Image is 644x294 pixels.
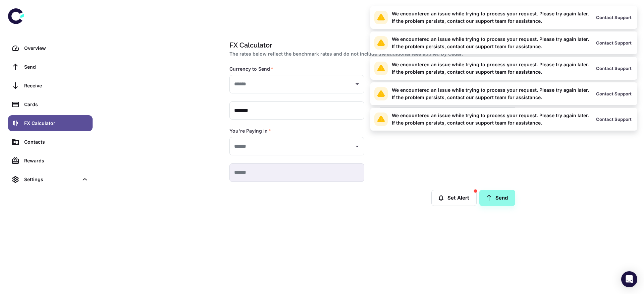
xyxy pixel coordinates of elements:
[24,101,89,108] div: Cards
[353,142,362,151] button: Open
[8,59,93,75] a: Send
[594,38,633,48] button: Contact Support
[392,35,589,50] div: We encountered an issue while trying to process your request. Please try again later. If the prob...
[8,96,93,113] a: Cards
[431,190,477,206] button: Set Alert
[594,89,633,99] button: Contact Support
[229,128,271,134] label: You're Paying In
[8,78,93,94] a: Receive
[392,86,589,101] div: We encountered an issue while trying to process your request. Please try again later. If the prob...
[594,114,633,124] button: Contact Support
[24,45,89,52] div: Overview
[8,40,93,56] a: Overview
[8,115,93,131] a: FX Calculator
[24,82,89,89] div: Receive
[392,112,589,127] div: We encountered an issue while trying to process your request. Please try again later. If the prob...
[229,40,513,50] h1: FX Calculator
[8,153,93,169] a: Rewards
[24,176,78,183] div: Settings
[621,271,637,287] div: Open Intercom Messenger
[24,120,89,127] div: FX Calculator
[24,138,89,146] div: Contacts
[24,157,89,164] div: Rewards
[392,61,589,76] div: We encountered an issue while trying to process your request. Please try again later. If the prob...
[594,12,633,22] button: Contact Support
[392,10,589,25] div: We encountered an issue while trying to process your request. Please try again later. If the prob...
[229,66,273,72] label: Currency to Send
[24,63,89,71] div: Send
[8,171,93,188] div: Settings
[479,190,515,206] a: Send
[594,63,633,73] button: Contact Support
[353,79,362,89] button: Open
[8,134,93,150] a: Contacts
